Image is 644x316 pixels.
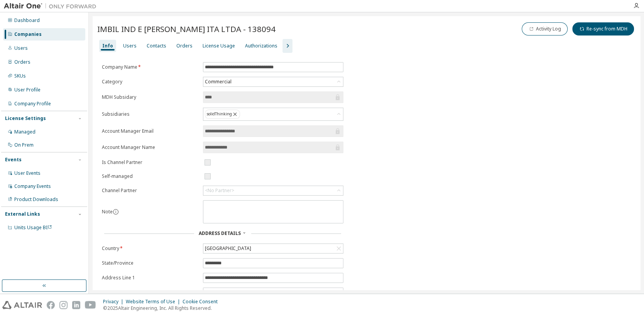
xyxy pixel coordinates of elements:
button: information [113,209,119,215]
div: On Prem [14,142,34,148]
img: youtube.svg [85,301,96,309]
div: Authorizations [245,43,277,49]
img: altair_logo.svg [2,301,42,309]
div: solidThinking [205,110,240,119]
div: License Usage [203,43,235,49]
label: Country [102,245,198,252]
div: Events [5,157,22,163]
div: Website Terms of Use [126,299,183,305]
label: Subsidiaries [102,111,198,117]
label: MDH Subsidary [102,94,198,100]
img: linkedin.svg [72,301,80,309]
div: Company Profile [14,101,51,107]
label: Company Name [102,64,198,70]
div: Companies [14,31,42,37]
label: Note [102,208,113,215]
div: Orders [176,43,193,49]
div: Dashboard [14,17,40,24]
div: Cookie Consent [183,299,222,305]
div: SKUs [14,73,26,79]
div: Contacts [147,43,166,49]
label: State/Province [102,260,198,266]
label: Account Manager Name [102,144,198,150]
img: facebook.svg [47,301,55,309]
label: Account Manager Email [102,128,198,134]
img: Altair One [4,2,100,10]
div: Info [102,43,113,49]
div: solidThinking [203,108,343,120]
div: [GEOGRAPHIC_DATA] [204,244,252,253]
div: Users [123,43,137,49]
label: Is Channel Partner [102,159,198,166]
div: User Profile [14,87,41,93]
label: Address Line 1 [102,275,198,281]
button: Activity Log [522,22,568,35]
div: Commercial [203,77,343,86]
div: Managed [14,129,35,135]
label: Self-managed [102,173,198,179]
label: Category [102,79,198,85]
span: Units Usage BI [14,224,52,231]
img: instagram.svg [59,301,68,309]
div: Commercial [204,78,233,86]
div: Company Events [14,183,51,189]
div: <No Partner> [205,188,234,194]
div: Product Downloads [14,196,58,203]
span: IMBIL IND E [PERSON_NAME] ITA LTDA - 138094 [97,24,276,34]
label: Channel Partner [102,188,198,194]
div: External Links [5,211,40,217]
div: <No Partner> [203,186,343,195]
div: [GEOGRAPHIC_DATA] [203,244,343,253]
div: Orders [14,59,30,65]
div: Privacy [103,299,126,305]
div: License Settings [5,115,46,122]
div: User Events [14,170,41,176]
button: Re-sync from MDH [572,22,634,35]
label: Address Line 2 [102,289,198,296]
span: Address Details [199,230,241,237]
p: © 2025 Altair Engineering, Inc. All Rights Reserved. [103,305,222,311]
div: Users [14,45,28,51]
